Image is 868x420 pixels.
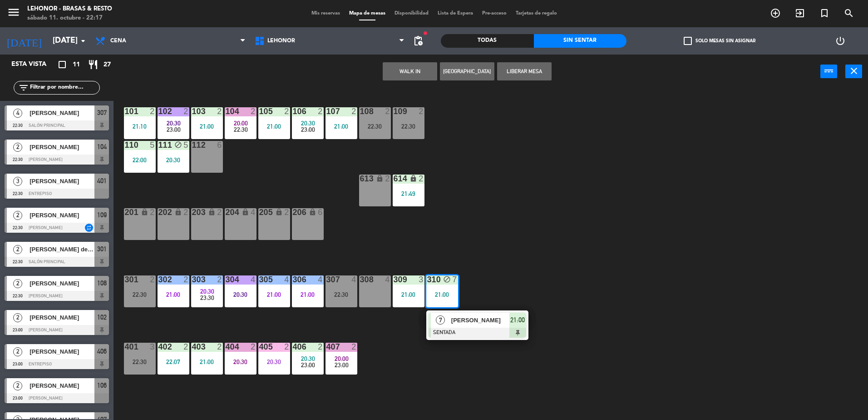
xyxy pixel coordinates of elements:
span: 3 [13,177,22,186]
button: close [845,65,862,78]
div: 21:00 [258,291,290,298]
i: power_settings_new [835,35,846,46]
div: 21:00 [426,291,458,298]
span: 23:00 [301,126,315,133]
div: 4 [318,275,323,284]
div: 22:30 [124,291,156,298]
span: Cena [110,38,126,44]
span: [PERSON_NAME] [30,313,94,322]
i: arrow_drop_down [78,35,89,46]
div: 405 [259,343,260,351]
i: turned_in_not [819,8,830,19]
div: 22:07 [158,359,189,365]
div: 22:30 [359,123,391,130]
div: 402 [158,343,159,351]
span: 20:30 [167,120,181,127]
i: lock [275,208,283,216]
div: 101 [125,107,125,115]
div: 307 [326,275,327,284]
span: Tarjetas de regalo [511,11,562,16]
div: 20:30 [158,157,189,163]
div: 305 [259,275,260,284]
div: 2 [284,107,290,115]
span: 104 [97,141,107,152]
i: close [848,65,859,76]
div: 21:00 [292,291,324,298]
input: Filtrar por nombre... [29,83,99,93]
span: 108 [97,278,107,289]
div: sábado 11. octubre - 22:17 [27,14,112,23]
span: 21:00 [510,315,525,325]
span: 20:30 [301,355,315,362]
span: 20:30 [200,288,214,295]
div: 2 [419,107,424,115]
span: [PERSON_NAME] [451,315,509,325]
div: 2 [183,275,189,284]
span: 406 [97,346,107,357]
button: power_input [820,65,837,78]
span: [PERSON_NAME] [30,142,94,152]
span: 106 [97,380,107,391]
div: 4 [251,275,256,284]
i: lock [309,208,316,216]
span: fiber_manual_record [423,30,428,36]
span: 20:00 [234,120,248,127]
span: 4 [13,109,22,118]
label: Solo mesas sin asignar [684,37,755,45]
span: [PERSON_NAME] [30,108,94,118]
div: 308 [360,275,360,284]
div: 21:49 [393,190,424,197]
span: 2 [13,381,22,390]
div: 4 [351,275,357,284]
span: [PERSON_NAME] [30,381,94,390]
span: 23:30 [200,294,214,301]
span: 20:00 [335,355,349,362]
i: lock [242,208,249,216]
div: 5 [150,141,155,149]
span: [PERSON_NAME] [30,210,94,220]
span: Lehonor [267,38,295,44]
div: 310 [427,275,428,284]
button: Liberar Mesa [497,62,552,80]
div: 111 [158,141,159,149]
i: power_input [824,65,834,76]
div: 2 [217,343,222,351]
div: 22:30 [325,291,357,298]
span: 307 [97,107,107,118]
div: 2 [385,107,390,115]
span: 401 [97,175,107,186]
div: 201 [125,208,125,216]
i: lock [141,208,148,216]
div: 102 [158,107,159,115]
span: 23:00 [167,126,181,133]
div: 3 [419,275,424,284]
div: 4 [284,275,290,284]
div: 4 [385,275,390,284]
div: 2 [217,107,222,115]
div: 304 [226,275,226,284]
i: crop_square [57,59,68,70]
div: 407 [326,343,327,351]
div: 6 [318,208,323,216]
div: 20:30 [258,359,290,365]
div: 7 [452,275,458,284]
div: 21:00 [191,359,223,365]
button: [GEOGRAPHIC_DATA] [440,62,494,80]
span: 2 [13,245,22,254]
span: 2 [13,279,22,288]
div: 107 [326,107,327,115]
span: [PERSON_NAME] [30,279,94,288]
span: Disponibilidad [390,11,433,16]
i: lock [376,175,384,182]
div: 21:00 [393,291,424,298]
div: 2 [419,175,424,183]
div: 2 [150,208,155,216]
div: 2 [351,343,357,351]
div: Todas [441,34,534,48]
div: 22:30 [124,359,156,365]
div: 309 [394,275,394,284]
